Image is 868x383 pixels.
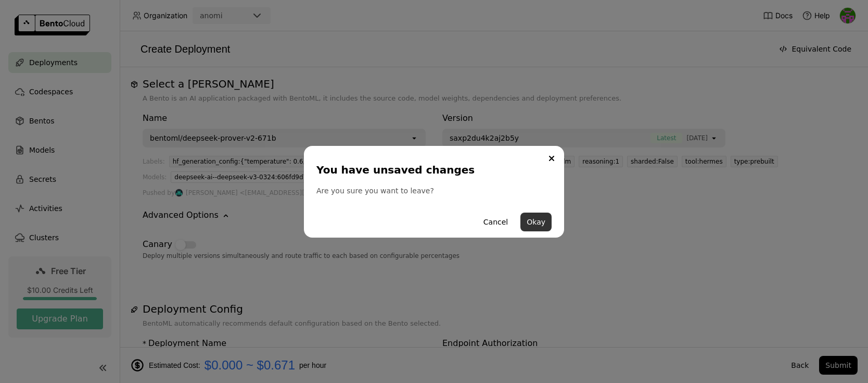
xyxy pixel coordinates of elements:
[477,213,514,231] button: Cancel
[520,213,552,231] button: Okay
[304,146,564,238] div: dialog
[316,186,552,196] div: Are you sure you want to leave?
[545,152,558,165] button: Close
[316,163,547,177] div: You have unsaved changes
